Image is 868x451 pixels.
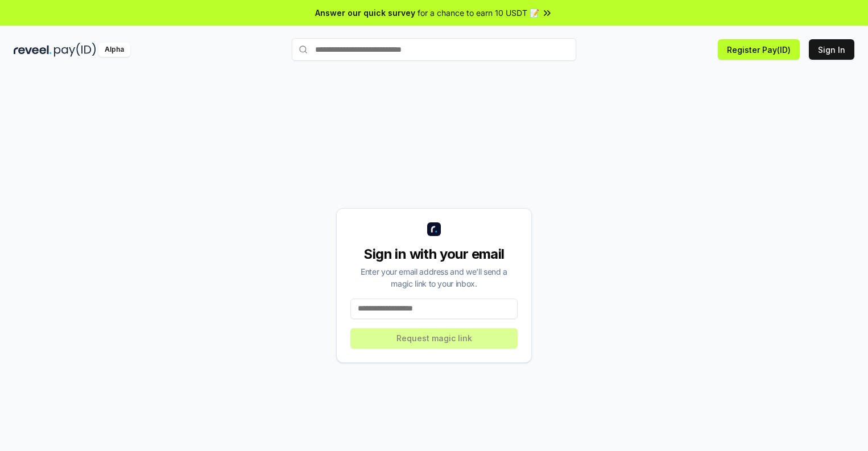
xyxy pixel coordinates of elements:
span: for a chance to earn 10 USDT 📝 [418,7,539,19]
div: Sign in with your email [350,245,518,263]
button: Register Pay(ID) [718,39,800,60]
img: pay_id [54,43,96,57]
span: Answer our quick survey [315,7,415,19]
img: logo_small [427,222,441,236]
div: Alpha [98,43,130,57]
div: Enter your email address and we’ll send a magic link to your inbox. [350,266,518,289]
button: Sign In [809,39,854,60]
img: reveel_dark [14,43,52,57]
